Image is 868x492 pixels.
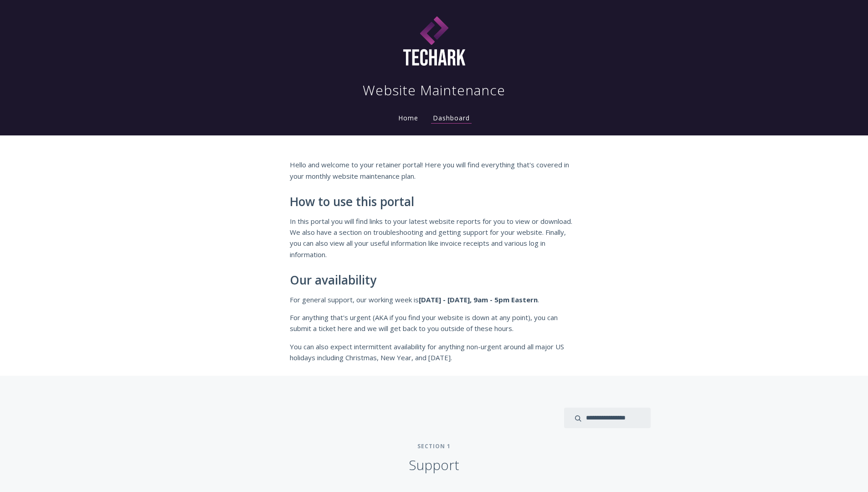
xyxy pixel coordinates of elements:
strong: [DATE] - [DATE], 9am - 5pm Eastern [419,295,538,304]
input: search input [564,408,651,428]
a: Home [396,114,420,122]
h2: Our availability [290,274,579,287]
p: In this portal you will find links to your latest website reports for you to view or download. We... [290,216,579,260]
p: For anything that's urgent (AKA if you find your website is down at any point), you can submit a ... [290,312,579,334]
h1: Website Maintenance [363,81,505,99]
h2: How to use this portal [290,195,579,209]
a: Dashboard [431,114,472,124]
p: For general support, our working week is . [290,294,579,305]
p: Hello and welcome to your retainer portal! Here you will find everything that's covered in your m... [290,159,579,181]
p: You can also expect intermittent availability for anything non-urgent around all major US holiday... [290,341,579,363]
